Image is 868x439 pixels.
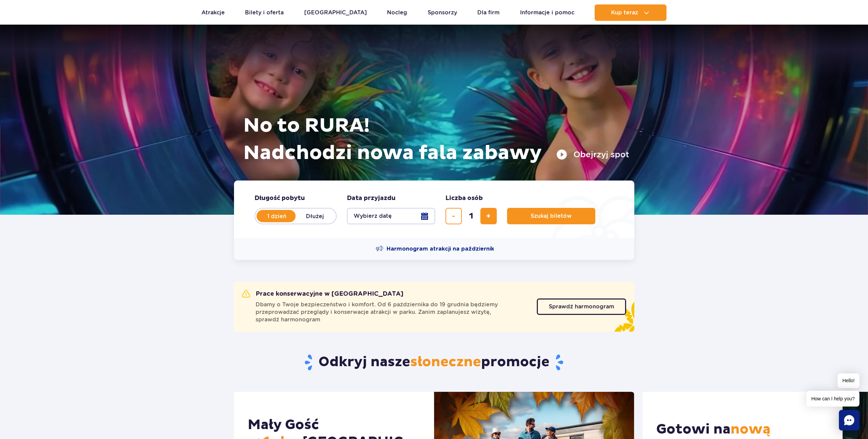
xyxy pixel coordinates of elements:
[387,245,494,253] span: Harmonogram atrakcji na październik
[839,410,859,430] div: Chat
[531,213,572,219] span: Szukaj biletów
[445,208,462,224] button: usuń bilet
[242,290,403,298] h2: Prace konserwacyjne w [GEOGRAPHIC_DATA]
[806,391,859,407] span: How can I help you?
[387,4,407,21] a: Nocleg
[296,209,335,223] label: Dłużej
[347,208,435,224] button: Wybierz datę
[234,181,634,238] form: Planowanie wizyty w Park of Poland
[256,301,529,323] span: Dbamy o Twoje bezpieczeństwo i komfort. Od 6 października do 19 grudnia będziemy przeprowadzać pr...
[347,194,396,202] span: Data przyjazdu
[463,208,479,224] input: liczba biletów
[202,4,225,21] a: Atrakcje
[410,354,481,371] span: słoneczne
[255,194,305,202] span: Długość pobytu
[480,208,497,224] button: dodaj bilet
[445,194,483,202] span: Liczba osób
[838,373,859,388] span: Hello!
[257,209,296,223] label: 1 dzień
[428,4,457,21] a: Sponsorzy
[245,4,284,21] a: Bilety i oferta
[477,4,500,21] a: Dla firm
[537,298,626,315] a: Sprawdź harmonogram
[304,4,367,21] a: [GEOGRAPHIC_DATA]
[520,4,574,21] a: Informacje i pomoc
[611,10,638,16] span: Kup teraz
[595,4,666,21] button: Kup teraz
[376,245,494,253] a: Harmonogram atrakcji na październik
[234,354,634,371] h2: Odkryj nasze promocje
[507,208,595,224] button: Szukaj biletów
[243,112,629,167] h1: No to RURA! Nadchodzi nowa fala zabawy
[549,304,614,309] span: Sprawdź harmonogram
[556,149,629,160] button: Obejrzyj spot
